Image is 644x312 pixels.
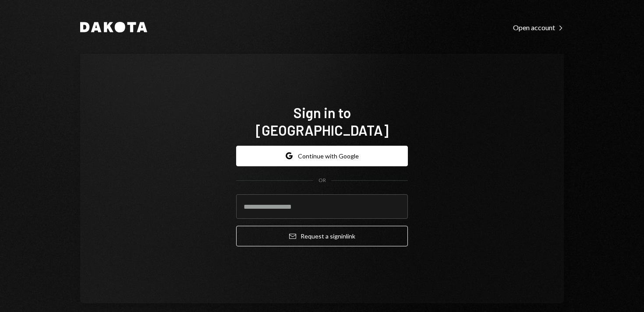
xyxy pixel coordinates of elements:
[513,22,564,32] a: Open account
[513,23,564,32] div: Open account
[236,146,408,166] button: Continue with Google
[236,104,408,139] h1: Sign in to [GEOGRAPHIC_DATA]
[236,226,408,246] button: Request a signinlink
[318,177,326,184] div: OR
